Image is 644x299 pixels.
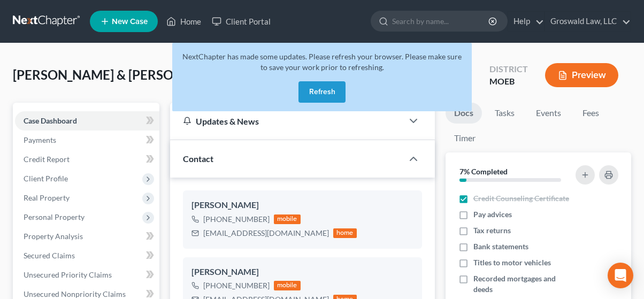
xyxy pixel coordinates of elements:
span: Property Analysis [24,232,83,241]
input: Search by name... [392,11,490,31]
a: Events [527,103,570,124]
div: mobile [274,214,301,224]
span: NextChapter has made some updates. Please refresh your browser. Please make sure to save your wor... [182,52,462,72]
div: Updates & News [183,116,390,127]
div: [EMAIL_ADDRESS][DOMAIN_NAME] [203,228,329,239]
a: Fees [574,103,608,124]
span: Unsecured Priority Claims [24,270,112,279]
button: Refresh [298,81,346,103]
span: New Case [112,18,148,26]
div: [PHONE_NUMBER] [203,214,270,225]
a: Help [508,12,544,31]
span: Titles to motor vehicles [473,257,551,268]
a: Groswald Law, LLC [545,12,631,31]
div: [PERSON_NAME] [191,199,413,212]
a: Client Portal [206,12,276,31]
button: Preview [545,63,618,87]
div: Open Intercom Messenger [608,263,633,288]
span: Unsecured Nonpriority Claims [24,289,126,298]
span: [PERSON_NAME] & [PERSON_NAME] [13,67,229,82]
span: Personal Property [24,212,85,221]
span: Contact [183,154,213,164]
span: Pay advices [473,209,512,220]
div: District [489,63,528,75]
a: Home [161,12,206,31]
a: Unsecured Priority Claims [15,265,159,285]
div: [PERSON_NAME] [191,266,413,279]
a: Timer [446,128,484,149]
a: Case Dashboard [15,111,159,131]
span: Tax returns [473,225,511,236]
span: Bank statements [473,241,528,252]
strong: 7% Completed [459,167,508,176]
span: Recorded mortgages and deeds [473,273,576,295]
a: Payments [15,131,159,150]
a: Credit Report [15,150,159,169]
a: Secured Claims [15,246,159,265]
span: Client Profile [24,174,68,183]
div: MOEB [489,75,528,88]
a: Property Analysis [15,227,159,246]
div: home [333,228,357,238]
span: Real Property [24,193,70,202]
span: Credit Counseling Certificate [473,193,569,204]
a: Tasks [486,103,523,124]
span: Payments [24,135,56,144]
div: [PHONE_NUMBER] [203,280,270,291]
span: Case Dashboard [24,116,77,125]
span: Credit Report [24,155,70,164]
div: mobile [274,281,301,290]
span: Secured Claims [24,251,75,260]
